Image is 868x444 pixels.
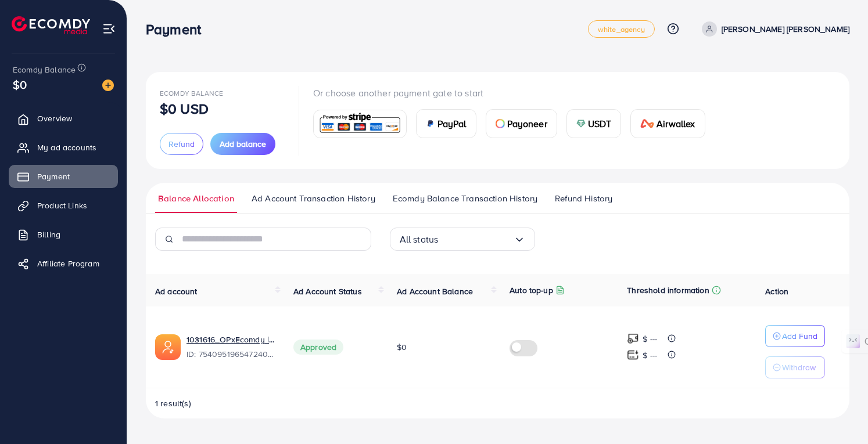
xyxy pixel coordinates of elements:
[643,348,657,362] p: $ ---
[313,110,407,138] a: card
[158,192,234,205] span: Balance Allocation
[160,88,223,98] span: Ecomdy Balance
[186,334,275,345] a: 1031616_OPxEcomdy | Obagi_1755764778467
[507,117,547,131] span: Payoneer
[765,356,825,378] button: Withdraw
[598,26,645,33] span: white_agency
[210,133,275,155] button: Add balance
[9,223,118,246] a: Billing
[9,194,118,217] a: Product Links
[9,252,118,275] a: Affiliate Program
[782,360,816,374] p: Withdraw
[393,192,537,205] span: Ecomdy Balance Transaction History
[13,76,27,93] span: $0
[576,119,586,128] img: card
[390,228,535,251] div: Search for option
[293,340,343,355] span: Approved
[146,21,210,38] h3: Payment
[9,136,118,159] a: My ad accounts
[437,117,467,131] span: PayPal
[765,286,788,297] span: Action
[416,109,476,138] a: cardPayPal
[496,119,505,128] img: card
[160,133,203,155] button: Refund
[102,22,116,35] img: menu
[12,16,90,34] img: logo
[37,113,72,124] span: Overview
[819,392,859,435] iframe: Chat
[186,348,275,360] span: ID: 7540951965472407560
[9,165,118,188] a: Payment
[588,117,612,131] span: USDT
[37,142,96,153] span: My ad accounts
[566,109,622,138] a: cardUSDT
[555,192,612,205] span: Refund History
[397,286,473,297] span: Ad Account Balance
[252,192,375,205] span: Ad Account Transaction History
[630,109,705,138] a: cardAirwallex
[186,334,275,360] div: <span class='underline'>1031616_OPxEcomdy | Obagi_1755764778467</span></br>7540951965472407560
[168,138,195,150] span: Refund
[102,80,114,91] img: image
[640,119,654,128] img: card
[155,286,198,297] span: Ad account
[37,229,60,240] span: Billing
[155,398,191,409] span: 1 result(s)
[293,286,362,297] span: Ad Account Status
[313,86,715,100] p: Or choose another payment gate to start
[697,21,849,37] a: [PERSON_NAME] [PERSON_NAME]
[657,117,695,131] span: Airwallex
[155,334,181,360] img: ic-ads-acc.e4c84228.svg
[438,230,513,248] input: Search for option
[510,283,553,297] p: Auto top-up
[220,138,266,150] span: Add balance
[160,102,209,115] p: $0 USD
[643,332,657,346] p: $ ---
[400,230,439,248] span: All status
[588,20,655,38] a: white_agency
[397,341,407,353] span: $0
[37,171,70,182] span: Payment
[627,333,639,345] img: top-up amount
[426,119,435,128] img: card
[627,349,639,361] img: top-up amount
[317,111,403,136] img: card
[9,107,118,130] a: Overview
[782,329,817,343] p: Add Fund
[13,64,76,75] span: Ecomdy Balance
[486,109,557,138] a: cardPayoneer
[627,283,709,297] p: Threshold information
[722,22,849,36] p: [PERSON_NAME] [PERSON_NAME]
[765,325,825,347] button: Add Fund
[37,200,87,211] span: Product Links
[37,258,99,269] span: Affiliate Program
